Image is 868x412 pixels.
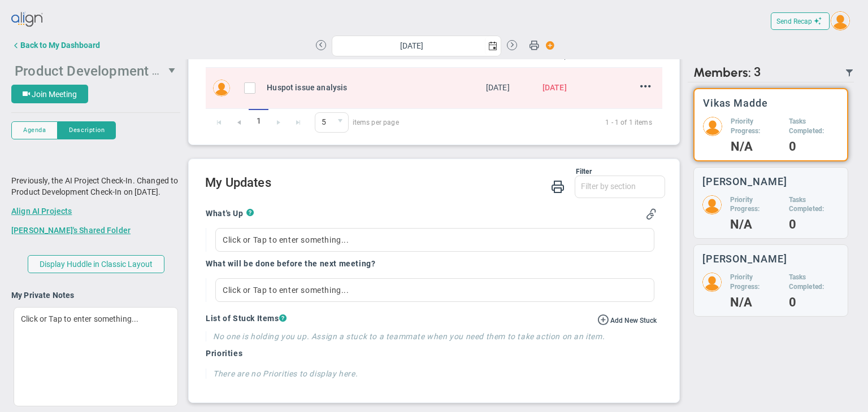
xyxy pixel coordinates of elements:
[702,176,787,187] h3: [PERSON_NAME]
[730,273,780,292] h5: Priority Progress:
[731,142,780,152] h4: N/A
[831,11,850,30] img: 203357.Person.photo
[11,34,100,56] button: Back to My Dashboard
[776,17,812,25] span: Send Recap
[789,117,839,136] h5: Tasks Completed:
[11,175,180,198] p: Previously, the AI Project Check-In. Changed to Product Development Check-In on [DATE].
[205,176,665,192] h2: My Updates
[789,297,839,308] h4: 0
[754,65,761,80] span: 3
[267,81,477,94] div: Huspot issue analysis
[702,253,787,264] h3: [PERSON_NAME]
[731,117,780,136] h5: Priority Progress:
[20,41,100,50] div: Back to My Dashboard
[32,90,77,99] span: Join Meeting
[11,226,131,235] a: [PERSON_NAME]'s Shared Folder
[14,307,178,406] div: Click or Tap to enter something...
[28,255,164,273] button: Display Huddle in Classic Layout
[789,195,839,214] h5: Tasks Completed:
[165,61,180,80] span: select
[11,290,180,300] h4: My Private Notes
[213,331,657,341] h4: No one is holding you up. Assign a stuck to a teammate when you need them to take action on an item.
[789,220,839,230] h4: 0
[315,113,332,132] span: 5
[332,113,348,132] span: select
[206,258,375,269] h4: What will be done before the next meeting?
[486,81,533,94] div: Mon Sep 08 2025 05:43:31 GMT+0530 (India Standard Time)
[11,207,72,216] a: Align AI Projects
[703,117,722,136] img: 203357.Person.photo
[540,38,555,53] span: Action Button
[206,208,246,218] h4: What's Up
[213,80,230,97] img: Sudhir Dakshinamurthy
[315,112,399,133] span: items per page
[213,369,479,379] h4: There are no Priorities to display here.
[575,176,665,196] input: Filter by section
[215,278,654,302] div: Click or Tap to enter something...
[413,116,652,129] span: 1 - 1 of 1 items
[11,8,44,31] img: align-logo.svg
[206,313,657,323] h4: List of Stuck Items
[702,273,722,292] img: 64089.Person.photo
[597,313,657,326] button: Add New Stuck
[206,348,657,358] h4: Priorities
[789,142,839,152] h4: 0
[703,98,768,108] h3: Vikas Madde
[789,273,839,292] h5: Tasks Completed:
[610,317,657,325] span: Add New Stuck
[249,109,268,133] span: 1
[58,121,116,139] button: Description
[845,68,854,77] span: Filter Updated Members
[771,12,830,30] button: Send Recap
[730,195,780,214] h5: Priority Progress:
[15,62,207,79] span: Product Development Check-In
[551,179,565,193] span: Print My Huddle Updates
[23,125,46,135] span: Agenda
[205,168,592,176] div: Filter
[730,220,780,230] h4: N/A
[11,121,58,139] button: Agenda
[485,36,501,56] span: select
[702,195,722,214] img: 50429.Person.photo
[215,228,654,252] div: Click or Tap to enter something...
[542,83,567,92] span: [DATE]
[693,65,751,80] span: Members:
[315,112,349,133] span: 0
[730,297,780,308] h4: N/A
[11,85,88,103] button: Join Meeting
[69,125,105,135] span: Description
[529,40,539,55] span: Print Huddle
